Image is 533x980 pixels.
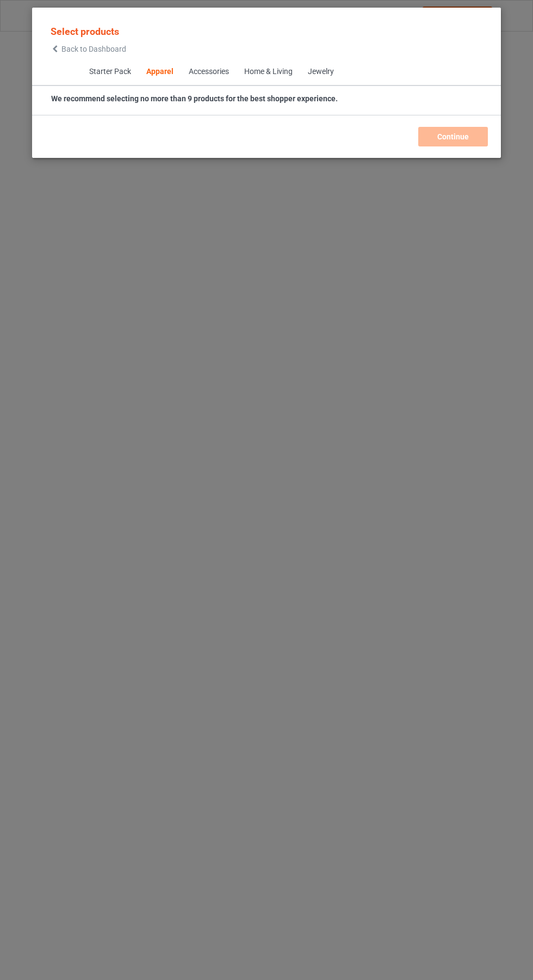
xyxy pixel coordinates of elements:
strong: We recommend selecting no more than 9 products for the best shopper experience. [51,94,338,103]
div: Jewelry [307,66,333,77]
span: Select products [51,26,119,37]
div: Accessories [188,66,228,77]
span: Starter Pack [81,59,138,85]
div: Apparel [146,66,173,77]
div: Home & Living [244,66,292,77]
span: Back to Dashboard [61,45,126,53]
